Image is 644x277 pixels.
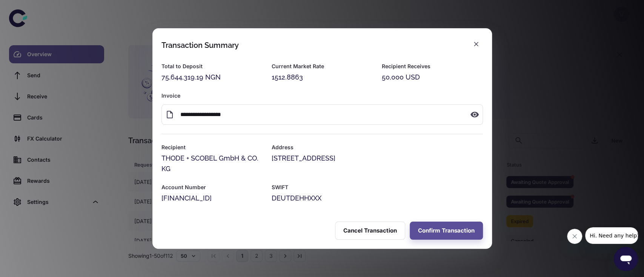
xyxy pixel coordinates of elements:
h6: SWIFT [271,183,483,191]
button: Confirm Transaction [410,222,483,240]
h6: Account Number [161,183,263,191]
div: 1512.8863 [271,72,372,83]
div: Transaction Summary [161,41,239,50]
div: 75,644,319.19 NGN [161,72,263,83]
h6: Address [271,143,483,152]
div: THODE + SCOBEL GmbH & CO. KG [161,153,263,174]
iframe: Message from company [585,227,638,244]
h6: Total to Deposit [161,62,263,70]
div: [FINANCIAL_ID] [161,193,263,204]
div: [STREET_ADDRESS] [271,153,483,164]
span: Hi. Need any help? [5,5,54,11]
div: 50,000 USD [381,72,483,83]
h6: Recipient Receives [381,62,483,70]
h6: Invoice [161,92,483,100]
iframe: Close message [567,229,582,244]
iframe: Button to launch messaging window [614,247,638,271]
button: Cancel Transaction [335,222,405,240]
h6: Recipient [161,143,263,152]
div: DEUTDEHHXXX [271,193,483,204]
h6: Current Market Rate [271,62,372,70]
